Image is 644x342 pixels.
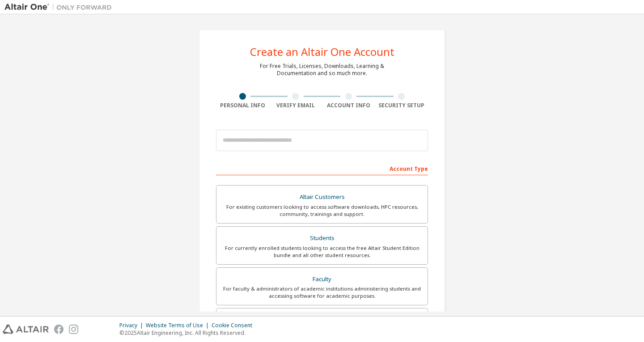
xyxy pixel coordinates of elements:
[4,3,116,12] img: Altair One
[216,161,428,175] div: Account Type
[260,63,384,77] div: For Free Trials, Licenses, Downloads, Learning & Documentation and so much more.
[269,102,322,109] div: Verify Email
[54,325,64,334] img: facebook.svg
[222,191,422,203] div: Altair Customers
[69,325,78,334] img: instagram.svg
[375,102,428,109] div: Security Setup
[3,325,49,334] img: altair_logo.svg
[212,322,258,329] div: Cookie Consent
[119,329,258,337] p: © 2025 Altair Engineering, Inc. All Rights Reserved.
[222,245,422,259] div: For currently enrolled students looking to access the free Altair Student Edition bundle and all ...
[222,203,422,218] div: For existing customers looking to access software downloads, HPC resources, community, trainings ...
[146,322,212,329] div: Website Terms of Use
[119,322,146,329] div: Privacy
[250,46,394,57] div: Create an Altair One Account
[216,102,269,109] div: Personal Info
[322,102,375,109] div: Account Info
[222,232,422,245] div: Students
[222,285,422,300] div: For faculty & administrators of academic institutions administering students and accessing softwa...
[222,273,422,286] div: Faculty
